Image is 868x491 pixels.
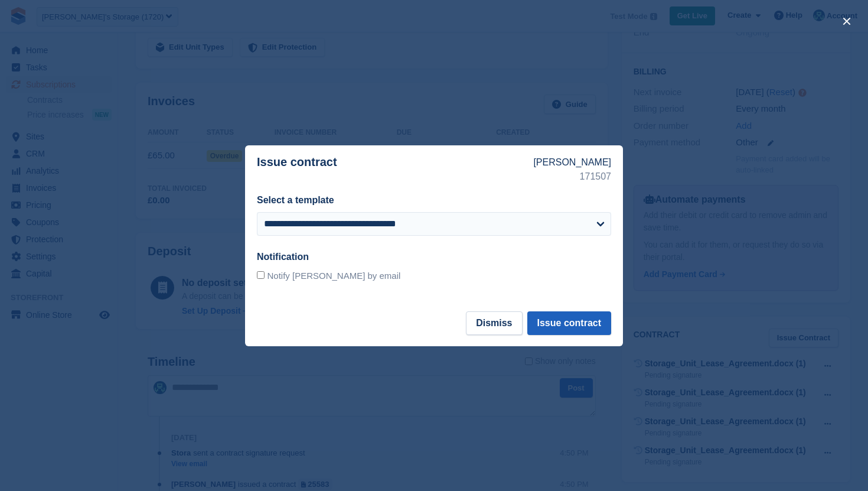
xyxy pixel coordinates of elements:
[466,311,522,335] button: Dismiss
[257,271,265,279] input: Notify [PERSON_NAME] by email
[527,311,611,335] button: Issue contract
[837,12,856,31] button: close
[257,252,309,262] label: Notification
[533,170,611,184] p: 171507
[267,271,400,281] span: Notify [PERSON_NAME] by email
[257,155,533,184] p: Issue contract
[533,155,611,170] p: [PERSON_NAME]
[257,195,334,205] label: Select a template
